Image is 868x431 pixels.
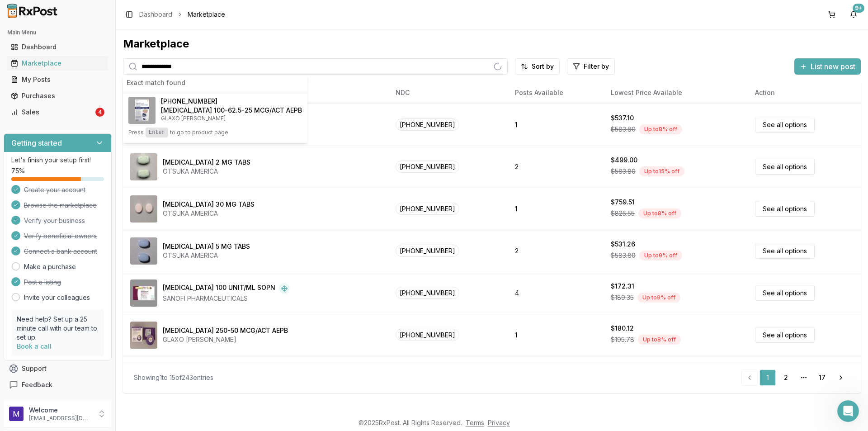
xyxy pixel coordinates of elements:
[811,61,855,72] span: List new post
[639,251,682,260] div: Up to 9 % off
[508,146,604,188] td: 2
[163,294,290,303] div: SANOFI PHARMACEUTICALS
[163,167,250,176] div: OTSUKA AMERICA
[853,4,864,13] div: 9+
[11,75,104,84] div: My Posts
[508,230,604,272] td: 2
[29,406,92,415] p: Welcome
[814,369,830,386] a: 17
[7,88,108,104] a: Purchases
[748,82,861,104] th: Action
[515,58,560,75] button: Sort by
[611,282,634,291] div: $172.31
[24,247,97,256] span: Connect a bank account
[488,419,510,426] a: Privacy
[17,342,52,350] a: Book a call
[604,82,748,104] th: Lowest Price Available
[134,373,213,382] div: Showing 1 to 15 of 243 entries
[7,104,108,120] a: Sales4
[161,115,302,122] p: GLAXO [PERSON_NAME]
[29,415,92,422] p: [EMAIL_ADDRESS][DOMAIN_NAME]
[4,360,112,377] button: Support
[9,407,24,421] img: User avatar
[163,158,250,167] div: [MEDICAL_DATA] 2 MG TABS
[532,62,554,71] span: Sort by
[755,201,815,217] a: See all options
[22,380,52,389] span: Feedback
[759,369,776,386] a: 1
[508,272,604,314] td: 4
[4,377,112,393] button: Feedback
[130,322,157,349] img: Advair Diskus 250-50 MCG/ACT AEPB
[163,326,288,335] div: [MEDICAL_DATA] 250-50 MCG/ACT AEPB
[123,75,307,91] div: Exact match found
[11,156,104,165] p: Let's finish your setup first!
[4,56,112,71] button: Marketplace
[24,232,97,241] span: Verify beneficial owners
[4,89,112,103] button: Purchases
[846,7,861,22] button: 9+
[396,161,459,173] span: [PHONE_NUMBER]
[24,216,85,225] span: Verify your business
[24,262,76,271] a: Make a purchase
[11,91,104,100] div: Purchases
[584,62,609,71] span: Filter by
[161,106,302,115] h4: [MEDICAL_DATA] 100-62.5-25 MCG/ACT AEPB
[611,240,635,249] div: $531.26
[794,58,861,75] button: List new post
[4,4,61,18] img: RxPost Logo
[95,108,104,117] div: 4
[170,129,228,136] span: to go to product page
[4,40,112,54] button: Dashboard
[24,293,90,302] a: Invite your colleagues
[161,97,217,106] span: [PHONE_NUMBER]
[4,72,112,87] button: My Posts
[508,104,604,146] td: 1
[24,185,85,194] span: Create your account
[611,324,634,333] div: $180.12
[388,82,508,104] th: NDC
[755,285,815,301] a: See all options
[128,129,144,136] span: Press
[123,37,861,51] div: Marketplace
[755,243,815,259] a: See all options
[755,327,815,343] a: See all options
[123,91,307,143] button: Trelegy Ellipta 100-62.5-25 MCG/ACT AEPB[PHONE_NUMBER][MEDICAL_DATA] 100-62.5-25 MCG/ACT AEPBGLAX...
[139,10,172,19] a: Dashboard
[508,82,604,104] th: Posts Available
[611,114,634,123] div: $537.10
[163,209,255,218] div: OTSUKA AMERICA
[128,97,156,124] img: Trelegy Ellipta 100-62.5-25 MCG/ACT AEPB
[611,335,634,344] span: $195.78
[396,329,459,341] span: [PHONE_NUMBER]
[794,63,861,72] a: List new post
[508,314,604,356] td: 1
[7,39,108,55] a: Dashboard
[11,43,104,52] div: Dashboard
[508,356,604,398] td: 2
[163,251,250,260] div: OTSUKA AMERICA
[778,369,794,386] a: 2
[7,55,108,71] a: Marketplace
[188,10,225,19] span: Marketplace
[139,10,225,19] nav: breadcrumb
[163,242,250,251] div: [MEDICAL_DATA] 5 MG TABS
[4,105,112,119] button: Sales4
[11,166,25,175] span: 75 %
[508,188,604,230] td: 1
[11,59,104,68] div: Marketplace
[567,58,615,75] button: Filter by
[24,278,61,287] span: Post a listing
[639,166,684,176] div: Up to 15 % off
[611,198,635,207] div: $759.51
[611,209,635,218] span: $825.55
[11,108,94,117] div: Sales
[396,203,459,215] span: [PHONE_NUMBER]
[755,159,815,175] a: See all options
[396,245,459,257] span: [PHONE_NUMBER]
[611,293,634,302] span: $189.35
[130,237,157,265] img: Abilify 5 MG TABS
[741,369,850,386] nav: pagination
[163,283,275,294] div: [MEDICAL_DATA] 100 UNIT/ML SOPN
[7,71,108,88] a: My Posts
